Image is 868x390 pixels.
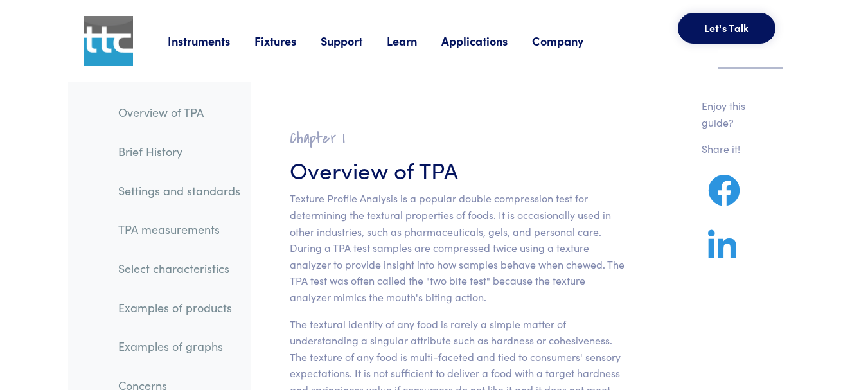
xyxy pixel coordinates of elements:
h2: Chapter I [290,129,624,148]
p: Enjoy this guide? [702,98,762,130]
button: Let's Talk [678,13,775,44]
a: Company [532,33,608,49]
img: ttc_logo_1x1_v1.0.png [84,16,133,66]
a: Fixtures [254,33,321,49]
a: Select characteristics [108,254,251,283]
a: Applications [441,33,532,49]
a: Learn [387,33,441,49]
a: Share on LinkedIn [702,245,743,261]
a: TPA measurements [108,215,251,244]
a: Support [321,33,387,49]
a: Overview of TPA [108,98,251,127]
a: Brief History [108,137,251,166]
a: Examples of products [108,293,251,323]
p: Texture Profile Analysis is a popular double compression test for determining the textural proper... [290,190,624,305]
h3: Overview of TPA [290,154,624,185]
a: Examples of graphs [108,332,251,361]
a: Instruments [168,33,254,49]
p: Share it! [702,141,762,157]
a: Settings and standards [108,176,251,206]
